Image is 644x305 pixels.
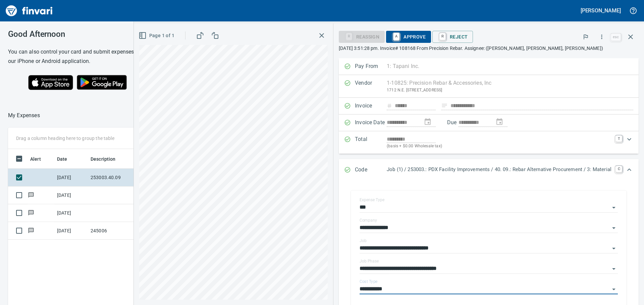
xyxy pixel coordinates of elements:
a: esc [611,33,621,41]
button: Open [609,264,619,274]
span: Description [91,155,124,163]
a: R [439,33,446,40]
span: Page 1 of 1 [140,31,174,40]
p: My Expenses [8,111,40,120]
nav: breadcrumb [8,111,40,120]
a: A [393,33,399,40]
h6: You can also control your card and submit expenses from our iPhone or Android application. [8,47,151,66]
span: Has messages [28,228,35,233]
span: Alert [30,155,41,163]
span: Close invoice [609,29,639,45]
span: Has messages [28,193,35,197]
label: Job Phase [360,259,379,263]
label: Cost Type [360,280,378,284]
td: [DATE] [54,186,88,204]
img: Download on the App Store [28,75,73,90]
span: Has messages [28,211,35,215]
button: [PERSON_NAME] [579,5,623,16]
td: [DATE] [54,169,88,186]
button: Page 1 of 1 [137,29,177,42]
span: Description [91,155,116,163]
a: C [615,166,622,172]
div: Reassign [339,33,385,39]
button: RReject [432,31,473,43]
td: 253003.40.09 [88,169,148,186]
button: Flag [578,29,593,44]
label: Expense Type [360,198,384,202]
img: Get it on Google Play [73,71,131,93]
div: Expand [339,131,639,154]
p: [DATE] 3:51:28 pm. Invoice# 108168 From Precision Rebar. Assignee: ([PERSON_NAME], [PERSON_NAME],... [339,45,639,52]
span: Date [57,155,76,163]
h5: [PERSON_NAME] [581,7,621,14]
a: T [615,135,622,142]
button: Open [609,203,619,212]
div: Expand [339,159,639,181]
span: Reject [438,31,468,43]
td: 245006 [88,222,148,240]
label: Job [360,239,367,243]
p: Drag a column heading here to group the table [16,135,114,142]
span: Alert [30,155,50,163]
span: Approve [391,31,426,43]
button: Open [609,223,619,233]
span: Date [57,155,67,163]
h3: Good Afternoon [8,29,151,39]
td: [DATE] [54,222,88,240]
button: Open [609,285,619,294]
img: Finvari [4,3,54,19]
p: Code [355,166,387,174]
td: [DATE] [54,204,88,222]
p: (basis + $0.00 Wholesale tax) [387,143,611,150]
p: Job (1) / 253003.: PDX Facility Improvements / 40. 09.: Rebar Alternative Procurement / 3: Material [387,166,611,173]
button: AApprove [386,31,431,43]
p: Total [355,135,387,150]
button: Open [609,244,619,253]
label: Company [360,218,377,222]
button: More [594,29,609,44]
